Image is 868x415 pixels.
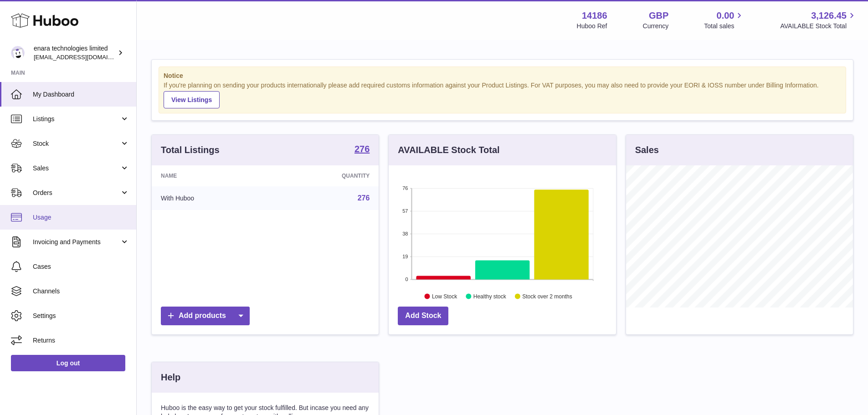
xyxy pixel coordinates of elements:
[33,238,120,246] span: Invoicing and Payments
[643,22,669,31] div: Currency
[398,307,448,325] a: Add Stock
[811,10,847,22] span: 3,126.45
[398,144,499,156] h3: AVAILABLE Stock Total
[33,262,129,271] span: Cases
[354,144,370,155] a: 276
[635,144,659,156] h3: Sales
[161,371,180,384] h3: Help
[649,10,668,22] strong: GBP
[780,10,857,31] a: 3,126.45 AVAILABLE Stock Total
[161,144,220,156] h3: Total Listings
[780,22,857,31] span: AVAILABLE Stock Total
[403,185,408,191] text: 76
[582,10,607,22] strong: 14186
[717,10,734,22] span: 0.00
[33,336,129,345] span: Returns
[33,312,129,320] span: Settings
[33,115,120,123] span: Listings
[354,144,370,154] strong: 276
[403,231,408,236] text: 38
[358,194,370,202] a: 276
[33,90,129,99] span: My Dashboard
[577,22,607,31] div: Huboo Ref
[33,139,120,148] span: Stock
[161,307,250,325] a: Add products
[164,91,220,108] a: View Listings
[33,189,120,197] span: Orders
[152,186,272,210] td: With Huboo
[473,293,507,299] text: Healthy stock
[403,208,408,214] text: 57
[33,287,129,296] span: Channels
[34,44,116,61] div: enara technologies limited
[406,277,408,282] text: 0
[164,81,841,108] div: If you're planning on sending your products internationally please add required customs informati...
[272,165,379,186] th: Quantity
[403,254,408,259] text: 19
[704,22,745,31] span: Total sales
[704,10,745,31] a: 0.00 Total sales
[432,293,457,299] text: Low Stock
[523,293,572,299] text: Stock over 2 months
[11,355,125,371] a: Log out
[33,164,120,173] span: Sales
[152,165,272,186] th: Name
[11,46,25,60] img: internalAdmin-14186@internal.huboo.com
[33,213,129,222] span: Usage
[34,53,134,61] span: [EMAIL_ADDRESS][DOMAIN_NAME]
[164,72,841,80] strong: Notice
